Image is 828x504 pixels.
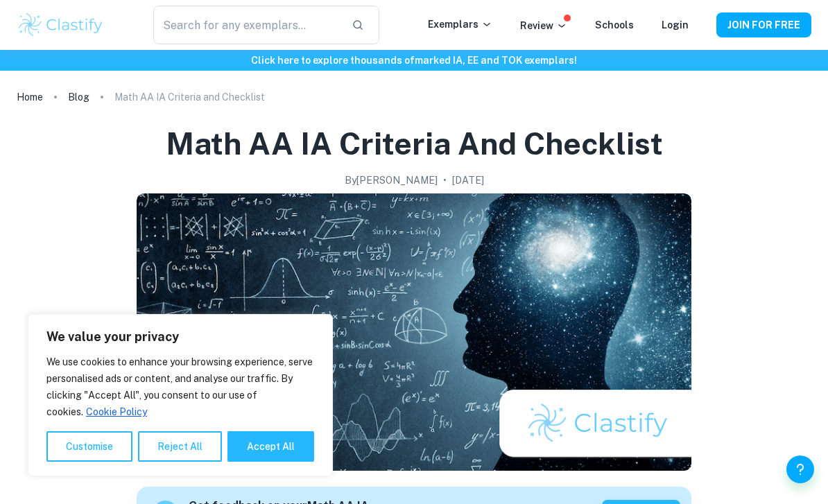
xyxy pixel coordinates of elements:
h2: By [PERSON_NAME] [345,173,438,188]
h1: Math AA IA Criteria and Checklist [166,123,663,164]
p: Review [520,18,567,33]
p: • [443,173,447,188]
img: Math AA IA Criteria and Checklist cover image [137,193,691,471]
a: Schools [595,19,634,31]
p: Math AA IA Criteria and Checklist [114,89,265,105]
div: We value your privacy [28,314,333,476]
a: Blog [68,87,89,107]
p: Exemplars [428,17,492,32]
img: Clastify logo [17,11,105,39]
button: Accept All [227,431,314,462]
a: Login [662,19,689,31]
button: Customise [46,431,132,462]
p: We value your privacy [46,329,314,345]
p: We use cookies to enhance your browsing experience, serve personalised ads or content, and analys... [46,354,314,420]
input: Search for any exemplars... [153,6,340,44]
h6: Click here to explore thousands of marked IA, EE and TOK exemplars ! [3,53,825,68]
h2: [DATE] [452,173,484,188]
button: JOIN FOR FREE [716,12,811,37]
a: Home [17,87,43,107]
button: Reject All [138,431,222,462]
button: Help and Feedback [786,455,814,483]
a: Cookie Policy [85,406,148,418]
